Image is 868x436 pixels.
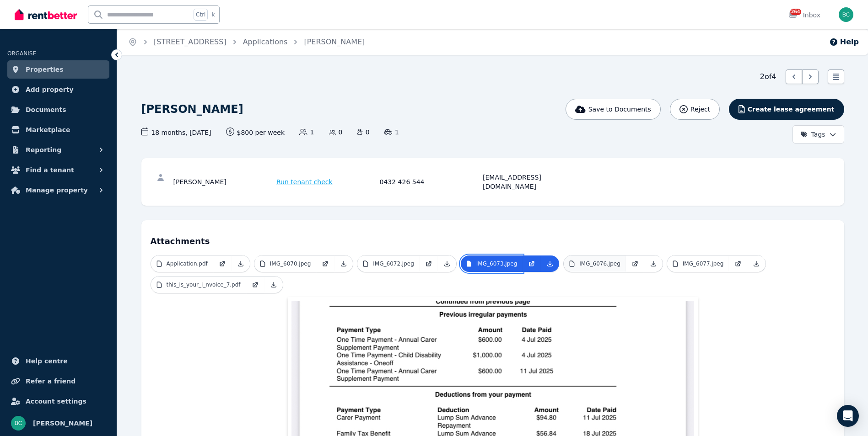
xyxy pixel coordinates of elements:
span: 18 months , [DATE] [141,128,211,137]
a: Account settings [7,392,109,410]
a: IMG_6073.jpeg [461,255,523,272]
a: Download Attachment [644,255,663,272]
span: Create lease agreement [748,105,835,114]
a: Open in new Tab [316,255,334,272]
a: IMG_6072.jpeg [357,255,420,272]
span: Manage property [26,185,88,196]
a: Download Attachment [541,255,559,272]
a: this_is_your_i_nvoice_7.pdf [151,276,246,293]
a: Add property [7,80,109,99]
img: Ben Cooke [11,416,26,431]
span: 1 [299,128,314,137]
span: Save to Documents [588,105,651,114]
a: IMG_6070.jpeg [254,255,317,272]
div: Open Intercom Messenger [837,405,859,427]
img: RentBetter [15,8,77,21]
h4: Attachments [151,229,835,248]
button: Tags [793,125,844,144]
a: Refer a friend [7,372,109,390]
a: Open in new Tab [213,255,232,272]
a: [PERSON_NAME] [304,37,365,46]
span: $800 per week [226,128,285,137]
a: IMG_6077.jpeg [667,255,729,272]
div: Inbox [788,11,820,20]
span: ORGANISE [7,50,36,57]
a: Marketplace [7,121,109,139]
span: Marketplace [26,124,70,135]
a: Open in new Tab [420,255,438,272]
a: Application.pdf [151,255,213,272]
span: Ctrl [194,9,208,21]
a: Open in new Tab [246,276,264,293]
span: Help centre [26,356,68,367]
span: Add property [26,84,74,95]
p: IMG_6072.jpeg [373,260,414,267]
span: 1 [384,128,399,137]
button: Find a tenant [7,161,109,179]
button: Save to Documents [566,99,661,120]
a: Download Attachment [232,255,250,272]
p: IMG_6076.jpeg [579,260,620,267]
nav: Breadcrumb [117,29,376,55]
h1: [PERSON_NAME] [141,102,243,117]
span: Documents [26,104,66,115]
p: IMG_6070.jpeg [270,260,311,267]
a: Help centre [7,352,109,370]
p: Application.pdf [167,260,208,267]
span: Tags [800,130,825,139]
p: IMG_6073.jpeg [476,260,518,267]
button: Create lease agreement [729,99,844,120]
a: Documents [7,101,109,119]
a: Download Attachment [438,255,456,272]
a: [STREET_ADDRESS] [154,37,226,46]
span: Refer a friend [26,376,75,387]
p: this_is_your_i_nvoice_7.pdf [167,281,241,288]
button: Help [829,37,859,48]
span: 0 [357,128,369,137]
button: Reject [670,99,720,120]
span: Reject [690,105,710,114]
span: Properties [26,64,64,75]
a: Download Attachment [747,255,766,272]
p: IMG_6077.jpeg [683,260,724,267]
div: [PERSON_NAME] [173,173,274,191]
a: Properties [7,60,109,79]
button: Reporting [7,141,109,159]
a: Download Attachment [334,255,353,272]
span: Run tenant check [276,177,333,186]
span: Find a tenant [26,165,74,175]
span: 0 [329,128,343,137]
a: Download Attachment [264,276,283,293]
span: k [211,11,215,18]
span: 2 of 4 [760,71,776,82]
button: Manage property [7,181,109,199]
span: Reporting [26,144,61,155]
div: [EMAIL_ADDRESS][DOMAIN_NAME] [483,173,583,191]
a: Open in new Tab [626,255,644,272]
span: 264 [790,9,801,15]
a: IMG_6076.jpeg [564,255,626,272]
div: 0432 426 544 [380,173,480,191]
span: Account settings [26,396,86,407]
a: Applications [243,37,288,46]
img: Ben Cooke [839,7,853,22]
span: [PERSON_NAME] [33,418,92,429]
a: Open in new Tab [729,255,747,272]
a: Open in new Tab [523,255,541,272]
